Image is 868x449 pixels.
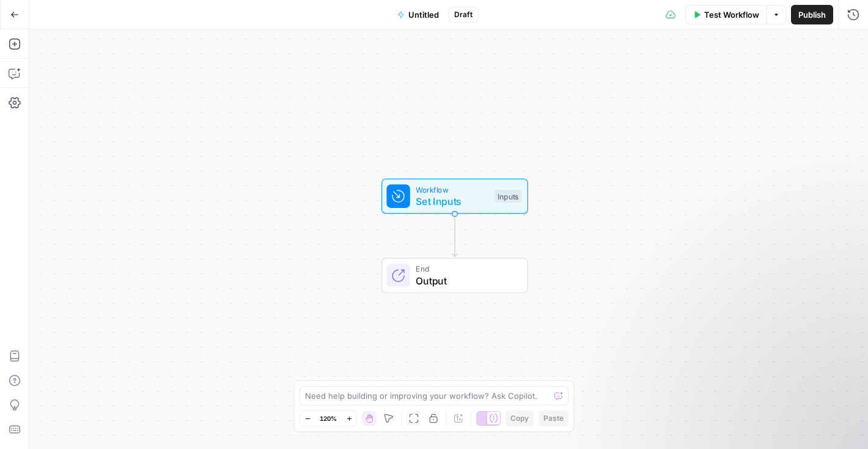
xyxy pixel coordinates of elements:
div: WorkflowSet InputsInputs [341,179,568,214]
span: Draft [454,9,473,20]
span: Publish [798,9,826,21]
button: Copy [506,410,534,426]
span: Set Inputs [416,194,488,209]
span: Copy [510,413,529,424]
div: Inputs [495,190,521,203]
button: Publish [791,5,833,24]
div: EndOutput [341,258,568,294]
span: Workflow [416,184,488,195]
button: Paste [539,410,568,426]
button: Test Workflow [685,5,767,24]
span: Untitled [408,9,439,21]
span: Test Workflow [704,9,759,21]
span: 120% [320,414,337,423]
span: Output [416,273,515,288]
span: End [416,263,515,275]
g: Edge from start to end [452,214,457,257]
button: Untitled [390,5,446,24]
span: Paste [543,413,564,424]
